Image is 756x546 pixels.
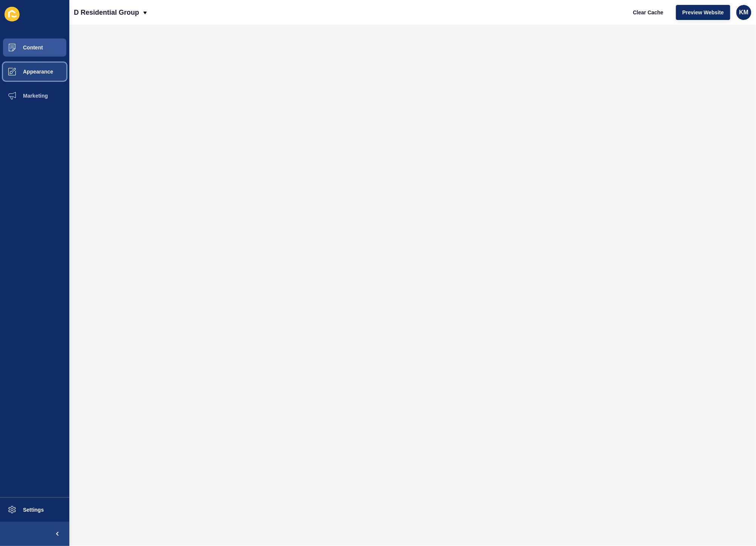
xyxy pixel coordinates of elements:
p: D Residential Group [74,3,139,22]
span: KM [739,9,749,16]
button: Clear Cache [627,5,670,20]
span: Clear Cache [633,9,664,16]
span: Preview Website [683,9,724,16]
button: Preview Website [676,5,730,20]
